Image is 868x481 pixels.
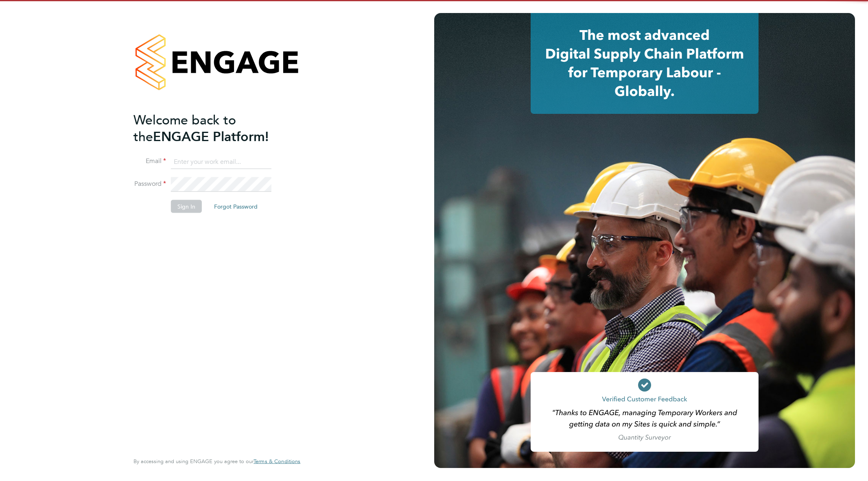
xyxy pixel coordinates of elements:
[133,112,236,144] span: Welcome back to the
[171,155,271,169] input: Enter your work email...
[171,200,202,213] button: Sign In
[133,458,300,465] span: By accessing and using ENGAGE you agree to our
[133,157,166,165] label: Email
[133,111,292,145] h2: ENGAGE Platform!
[133,180,166,188] label: Password
[254,458,300,465] a: Terms & Conditions
[208,200,264,213] button: Forgot Password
